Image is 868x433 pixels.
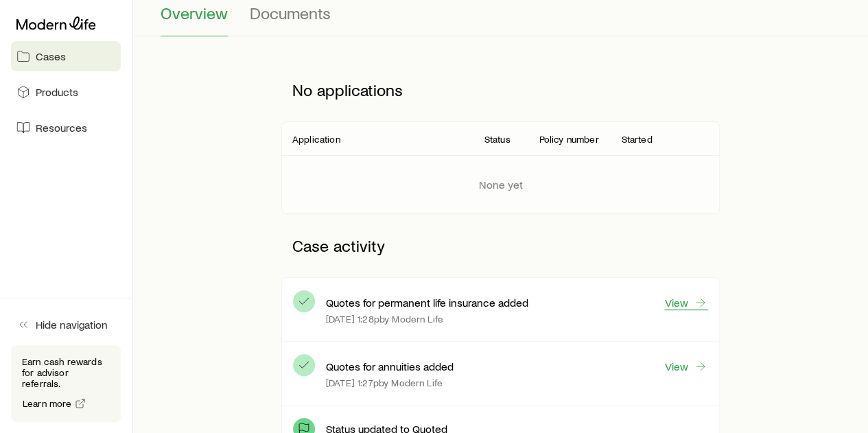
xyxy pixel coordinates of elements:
[250,3,331,23] span: Documents
[326,377,443,388] p: [DATE] 1:27p by Modern Life
[11,309,121,340] button: Hide navigation
[484,134,511,145] p: Status
[22,356,110,389] p: Earn cash rewards for advisor referrals.
[11,41,121,71] a: Cases
[621,134,652,145] p: Started
[36,85,78,99] span: Products
[36,318,108,331] span: Hide navigation
[479,178,523,191] p: None yet
[326,360,454,373] p: Quotes for annuities added
[36,121,87,134] span: Resources
[161,3,228,23] span: Overview
[664,295,708,310] a: View
[326,314,443,325] p: [DATE] 1:28p by Modern Life
[281,69,720,110] p: No applications
[664,359,708,374] a: View
[23,399,72,408] span: Learn more
[11,77,121,107] a: Products
[539,134,598,145] p: Policy number
[161,3,841,36] div: Case details tabs
[281,225,720,266] p: Case activity
[326,296,528,309] p: Quotes for permanent life insurance added
[36,49,66,63] span: Cases
[11,345,121,422] div: Earn cash rewards for advisor referrals.Learn more
[11,113,121,143] a: Resources
[292,134,340,145] p: Application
